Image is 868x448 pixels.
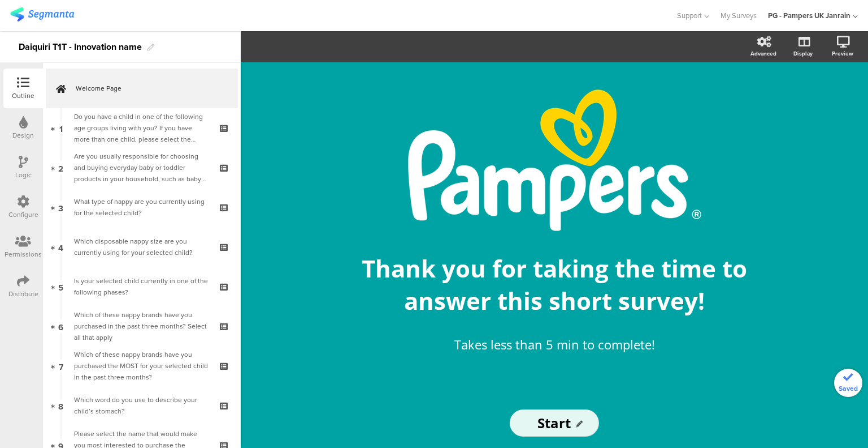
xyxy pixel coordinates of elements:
div: Configure [8,210,38,220]
div: Do you have a child in one of the following age groups living with you? If you have more than one... [74,111,209,145]
a: 7 Which of these nappy brands have you purchased the MOST for your selected child in the past thr... [46,346,238,386]
span: Welcome Page [76,83,220,94]
div: Are you usually responsible for choosing and buying everyday baby or toddler products in your hou... [74,151,209,185]
span: Saved [839,383,858,394]
a: 8 Which word do you use to describe your child’s stomach? [46,386,238,425]
div: Is your selected child currently in one of the following phases? [74,275,209,298]
div: Which of these nappy brands have you purchased the MOST for your selected child in the past three... [74,349,209,383]
div: What type of nappy are you currently using for the selected child? [74,196,209,219]
span: 3 [58,201,63,214]
div: Daiquiri T1T - Innovation name [19,38,142,56]
div: Permissions [5,249,42,259]
a: 5 Is your selected child currently in one of the following phases? [46,267,238,306]
p: Thank you for taking the time to answer this short survey! [345,252,763,317]
span: 7 [59,360,63,372]
div: Outline [12,91,34,101]
div: Logic [15,170,32,180]
div: Preview [832,49,853,58]
a: 6 Which of these nappy brands have you purchased in the past three months? Select all that apply [46,306,238,346]
div: Which word do you use to describe your child’s stomach? [74,394,209,417]
a: 3 What type of nappy are you currently using for the selected child? [46,187,238,227]
div: Display [793,49,813,58]
span: 5 [58,280,63,293]
span: 2 [58,161,63,174]
span: 8 [58,399,63,412]
span: 4 [58,241,63,253]
a: Welcome Page [46,69,238,108]
a: 1 Do you have a child in one of the following age groups living with you? If you have more than o... [46,108,238,148]
span: 1 [59,122,63,134]
p: Takes less than 5 min to complete! [357,335,752,354]
div: Design [12,130,34,140]
span: Support [677,10,702,21]
div: PG - Pampers UK Janrain [768,10,850,21]
span: 6 [58,320,63,332]
a: 2 Are you usually responsible for choosing and buying everyday baby or toddler products in your h... [46,148,238,187]
a: 4 Which disposable nappy size are you currently using for your selected child? [46,227,238,267]
input: Start [510,409,599,437]
div: Advanced [750,49,776,58]
div: Which disposable nappy size are you currently using for your selected child? [74,236,209,258]
div: Which of these nappy brands have you purchased in the past three months? Select all that apply [74,309,209,343]
img: segmanta logo [10,7,74,22]
div: Distribute [8,289,38,299]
